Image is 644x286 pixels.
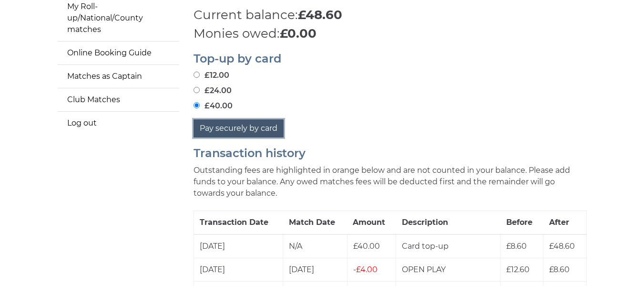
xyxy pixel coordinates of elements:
[543,211,586,234] th: After
[58,65,179,88] a: Matches as Captain
[194,119,284,138] button: Pay securely by card
[347,211,396,234] th: Amount
[194,87,200,93] input: £24.00
[194,100,233,112] label: £40.00
[353,242,380,251] span: £40.00
[194,211,283,234] th: Transaction Date
[194,102,200,108] input: £40.00
[549,242,575,251] span: £48.60
[194,85,232,96] label: £24.00
[58,112,179,135] a: Log out
[194,165,587,199] p: Outstanding fees are highlighted in orange below and are not counted in your balance. Please add ...
[194,147,587,159] h2: Transaction history
[396,234,501,258] td: Card top-up
[283,234,348,258] td: N/A
[501,211,543,234] th: Before
[396,211,501,234] th: Description
[280,26,317,41] strong: £0.00
[194,53,587,65] h2: Top-up by card
[506,242,527,251] span: £8.60
[396,258,501,281] td: OPEN PLAY
[194,70,229,81] label: £12.00
[298,7,342,22] strong: £48.60
[194,258,283,281] td: [DATE]
[58,42,179,64] a: Online Booking Guide
[194,234,283,258] td: [DATE]
[194,72,200,78] input: £12.00
[283,258,348,281] td: [DATE]
[58,88,179,111] a: Club Matches
[194,6,587,24] p: Current balance:
[353,265,378,274] span: £4.00
[194,24,587,43] p: Monies owed:
[283,211,348,234] th: Match Date
[549,265,570,274] span: £8.60
[506,265,530,274] span: £12.60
